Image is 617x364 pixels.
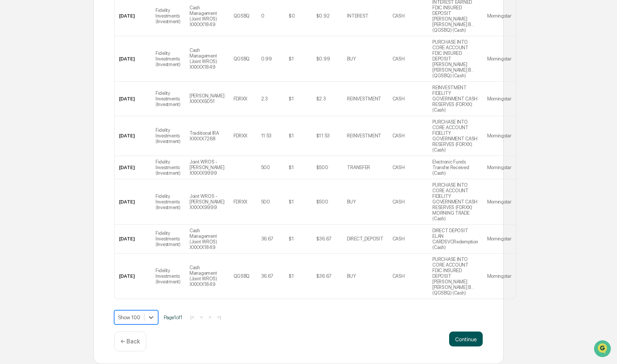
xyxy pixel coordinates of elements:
a: 🔎Data Lookup [4,105,50,118]
div: We're available if you need us! [25,64,94,70]
div: DIRECT_DEPOSIT [347,236,383,242]
button: Start new chat [127,59,136,68]
td: Joint WROS - [PERSON_NAME] XXXXX9999 [185,179,229,225]
div: BUY [347,273,356,279]
div: Fidelity Investments (Investment) [156,159,181,176]
div: REINVESTMENT [347,133,381,139]
td: Cash Management (Joint WROS) XXXXX1849 [185,36,229,82]
div: $1 [289,273,294,279]
div: $1 [289,236,294,242]
div: TRANSFER [347,165,370,170]
a: 🖐️Preclearance [4,91,51,104]
div: CASH [392,13,405,19]
div: $1 [289,56,294,62]
div: $0.92 [316,13,330,19]
p: How can we help? [7,15,136,27]
div: 500 [261,199,270,205]
div: QGSBQ [234,56,250,62]
td: Morningstar [483,116,516,156]
button: > [206,314,214,320]
span: Pylon [74,126,90,132]
div: Fidelity Investments (Investment) [156,50,181,67]
div: 36.67 [261,236,274,242]
div: CASH [392,133,405,139]
div: Fidelity Investments (Investment) [156,268,181,284]
div: QGSBQ [234,13,250,19]
td: Morningstar [483,179,516,225]
input: Clear [19,34,123,41]
div: $1 [289,133,294,139]
div: Fidelity Investments (Investment) [156,7,181,24]
div: 11.53 [261,133,272,139]
button: |< [188,314,197,320]
td: [DATE] [115,179,151,225]
td: [DATE] [115,82,151,116]
div: QGSBQ [234,273,250,279]
div: 2.3 [261,96,268,102]
div: $11.53 [316,133,330,139]
td: Cash Management (Joint WROS) XXXXX1849 [185,225,229,253]
button: >| [215,314,223,320]
div: 🔎 [7,109,13,115]
td: [PERSON_NAME] XXXXX6051 [185,82,229,116]
span: Data Lookup [15,108,47,115]
div: $2.3 [316,96,326,102]
div: BUY [347,199,356,205]
div: PURCHASE INTO CORE ACCOUNT FIDELITY GOVERNMENT CASH RESERVES (FDRXX) (Cash) [432,119,478,153]
div: CASH [392,273,405,279]
td: [DATE] [115,253,151,299]
div: $500 [316,165,328,170]
div: REINVESTMENT FIDELITY GOVERNMENT CASH RESERVES (FDRXX) (Cash) [432,85,478,113]
td: Morningstar [483,82,516,116]
td: [DATE] [115,116,151,156]
span: Attestations [62,94,93,101]
div: Start new chat [25,57,122,64]
div: FDRXX [234,199,248,205]
td: Morningstar [483,156,516,179]
p: ← Back [120,338,140,345]
td: Morningstar [483,36,516,82]
span: Page 1 of 1 [164,314,182,320]
div: $500 [316,199,328,205]
div: CASH [392,56,405,62]
div: FDRXX [234,96,248,102]
span: Preclearance [15,94,48,101]
div: FDRXX [234,133,248,139]
div: $1 [289,165,294,170]
iframe: Open customer support [593,339,613,360]
div: PURCHASE INTO CORE ACCOUNT FIDELITY GOVERNMENT CASH RESERVES (FDRXX) MORNING TRADE (Cash) [432,182,478,221]
div: CASH [392,96,405,102]
td: Morningstar [483,253,516,299]
div: Fidelity Investments (Investment) [156,90,181,107]
div: CASH [392,165,405,170]
img: 1746055101610-c473b297-6a78-478c-a979-82029cc54cd1 [7,57,21,70]
div: REINVESTMENT [347,96,381,102]
div: $0.99 [316,56,330,62]
div: PURCHASE INTO CORE ACCOUNT FDIC INSURED DEPOSIT [PERSON_NAME] [PERSON_NAME] B... (QGSBQ) (Cash) [432,256,478,296]
button: < [198,314,205,320]
div: 36.67 [261,273,274,279]
div: 🖐️ [7,94,13,100]
td: Joint WROS - [PERSON_NAME] XXXXX9999 [185,156,229,179]
div: 🗄️ [54,94,60,100]
td: Traditional IRA XXXXX7268 [185,116,229,156]
div: Fidelity Investments (Investment) [156,230,181,247]
button: Continue [449,332,483,346]
div: Electronic Funds Transfer Received (Cash) [432,159,478,176]
div: $36.67 [316,236,332,242]
div: PURCHASE INTO CORE ACCOUNT FDIC INSURED DEPOSIT [PERSON_NAME] [PERSON_NAME] B... (QGSBQ) (Cash) [432,39,478,78]
div: INTEREST [347,13,369,19]
td: [DATE] [115,225,151,253]
div: Fidelity Investments (Investment) [156,127,181,144]
td: Cash Management (Joint WROS) XXXXX1849 [185,253,229,299]
div: 0.99 [261,56,272,62]
div: $0 [289,13,295,19]
div: $36.67 [316,273,332,279]
td: [DATE] [115,36,151,82]
div: DIRECT DEPOSIT ELAN CARDSVCRedemption (Cash) [432,228,478,250]
div: Fidelity Investments (Investment) [156,193,181,210]
a: Powered byPylon [53,126,90,132]
div: BUY [347,56,356,62]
